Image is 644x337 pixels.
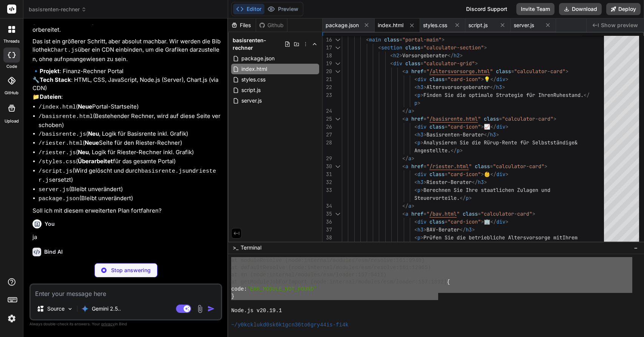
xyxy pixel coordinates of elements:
[417,171,426,178] span: div
[448,171,481,178] span: "card-icon"
[462,3,512,15] div: Discord Support
[323,210,332,218] div: 35
[323,60,332,67] div: 19
[414,92,417,98] span: <
[233,37,284,52] span: basisrenten-rechner
[405,163,408,170] span: a
[39,140,83,147] code: /riester.html
[405,44,420,51] span: class
[29,6,86,13] span: basisrenten-rechner
[323,178,332,186] div: 32
[39,167,221,185] li: (Wird gelöscht und durch und ersetzt)
[381,44,402,51] span: section
[5,312,18,325] img: settings
[411,202,414,209] span: >
[514,21,534,29] span: server.js
[448,218,481,225] span: "card-icon"
[92,305,121,312] p: Gemini 2.5..
[490,218,496,225] span: </
[63,57,73,63] code: npm
[101,322,115,326] span: privacy
[423,179,426,185] span: >
[559,3,602,15] button: Download
[423,60,475,67] span: "calculator-grid"
[429,123,445,130] span: class
[402,115,405,122] span: <
[323,162,332,170] div: 30
[408,107,411,114] span: a
[426,179,472,185] span: Riester-Berater
[231,293,234,300] span: }
[323,123,332,131] div: 26
[39,157,221,167] li: ( für das gesamte Portal)
[247,286,317,293] span: 'ERR_MODULE_NOT_FOUND'
[562,234,578,241] span: Ihrem
[333,162,343,170] div: Click to collapse the range.
[393,52,399,59] span: h2
[411,115,423,122] span: href
[484,171,490,178] span: 👶
[417,179,423,185] span: h3
[323,170,332,178] div: 31
[39,112,221,130] li: (Bestehender Rechner, wird auf diese Seite verschoben)
[514,68,565,75] span: "calculator-card"
[423,44,484,51] span: "calculator-section"
[333,44,343,52] div: Click to collapse the range.
[417,84,423,90] span: h3
[423,210,426,217] span: =
[457,210,460,217] span: "
[402,202,408,209] span: </
[264,4,301,14] button: Preview
[502,84,505,90] span: >
[39,131,86,138] code: /basisrente.js
[481,210,532,217] span: "calculator-card"
[5,90,19,96] label: GitHub
[460,226,466,233] span: </
[423,84,426,90] span: >
[323,52,332,60] div: 18
[426,84,490,90] span: Altersvorsorgeberater
[51,47,78,54] code: Chart.js
[553,92,584,98] span: Ruhestand.
[231,264,431,271] span: at defaultResolve (node:internal/modules/esm/resolve:161:12065)
[505,218,508,225] span: >
[601,21,638,29] span: Show preview
[490,171,496,178] span: </
[426,226,460,233] span: BAV-Berater
[442,36,445,43] span: >
[78,149,89,156] strong: Neu
[6,63,17,70] label: code
[584,92,590,98] span: </
[417,100,420,106] span: >
[39,130,221,139] li: ( , Logik für Basisrente inkl. Grafik)
[411,68,423,75] span: href
[323,115,332,123] div: 25
[323,155,332,162] div: 29
[496,84,502,90] span: h3
[496,123,505,130] span: div
[47,305,65,312] p: Source
[532,210,535,217] span: >
[544,163,547,170] span: >
[32,67,221,101] p: 🔹 : Finanz-Rechner Portal 🔧 : HTML, CSS, JavaScript, Node.js (Server), Chart.js (via CDN) 📁 :
[414,179,417,185] span: <
[323,234,332,242] div: 38
[39,139,221,148] li: ( Seite für den Riester-Rechner)
[402,52,448,59] span: Vorsorgeberater
[45,220,55,228] h6: You
[231,279,447,286] span: at getModuleJobForImport (node:internal/modules/esm/loader:157:1892)
[448,52,454,59] span: </
[78,158,113,165] strong: Überarbeitet
[3,38,20,44] label: threads
[39,150,76,156] code: /riester.js
[420,187,423,193] span: >
[408,202,411,209] span: a
[39,148,221,158] li: ( , Logik für Riester-Rechner inkl. Grafik)
[475,163,490,170] span: class
[423,163,426,170] span: =
[39,196,79,202] code: package.json
[484,115,499,122] span: class
[448,123,481,130] span: "card-icon"
[429,210,457,217] span: /bav.html
[323,107,332,115] div: 24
